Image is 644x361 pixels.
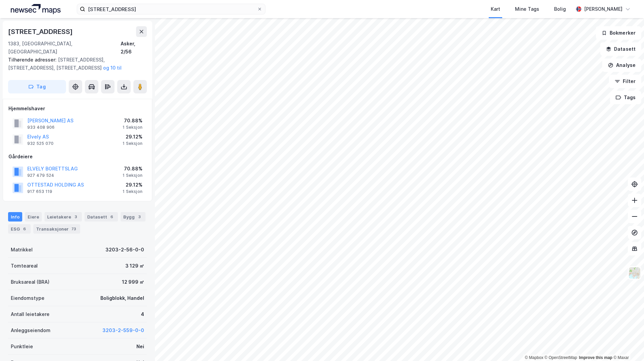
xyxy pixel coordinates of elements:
div: 70.88% [123,165,142,173]
button: Tag [8,80,66,93]
div: 932 525 070 [27,141,54,146]
div: Bruksareal (BRA) [11,278,50,286]
div: 12 999 ㎡ [122,278,144,286]
div: [PERSON_NAME] [584,5,622,13]
div: 73 [70,226,77,232]
button: Datasett [600,42,641,56]
button: Filter [609,75,641,88]
div: 3 [136,213,143,220]
div: Antall leietakere [11,310,50,318]
div: 917 653 119 [27,189,52,194]
div: [STREET_ADDRESS], [STREET_ADDRESS], [STREET_ADDRESS] [8,56,141,72]
div: 3 129 ㎡ [125,262,144,270]
div: Kart [491,5,500,13]
button: 3203-2-559-0-0 [102,326,144,334]
img: logo.a4113a55bc3d86da70a041830d287a7e.svg [11,4,61,14]
div: Punktleie [11,343,33,351]
div: Leietakere [44,212,82,222]
div: 933 408 906 [27,125,55,130]
div: Transaksjoner [33,224,80,234]
button: Tags [610,91,641,104]
div: Anleggseiendom [11,326,51,334]
div: Eiendomstype [11,294,44,302]
button: Analyse [602,58,641,72]
div: 3 [72,213,79,220]
div: Asker, 2/56 [121,40,147,56]
div: 1 Seksjon [123,173,142,178]
div: [STREET_ADDRESS] [8,26,74,37]
div: 1383, [GEOGRAPHIC_DATA], [GEOGRAPHIC_DATA] [8,40,121,56]
div: 70.88% [123,117,142,125]
div: Eiere [25,212,42,222]
img: Z [628,267,641,279]
iframe: Chat Widget [610,329,644,361]
span: Tilhørende adresser: [8,57,58,63]
div: Tomteareal [11,262,38,270]
div: 1 Seksjon [123,189,142,194]
a: Mapbox [525,355,543,360]
div: Matrikkel [11,246,33,254]
div: Kontrollprogram for chat [610,329,644,361]
div: 6 [21,226,28,232]
div: Boligblokk, Handel [100,294,144,302]
div: 29.12% [123,133,142,141]
div: Mine Tags [515,5,539,13]
a: Improve this map [579,355,612,360]
div: Hjemmelshaver [8,105,147,113]
div: Nei [136,343,144,351]
div: 29.12% [123,181,142,189]
div: Gårdeiere [8,153,147,161]
div: 4 [141,310,144,318]
div: Datasett [85,212,118,222]
div: ESG [8,224,31,234]
div: Bygg [121,212,146,222]
div: 3203-2-56-0-0 [105,246,144,254]
input: Søk på adresse, matrikkel, gårdeiere, leietakere eller personer [85,4,257,14]
div: 6 [108,213,115,220]
div: Bolig [554,5,566,13]
div: 927 479 524 [27,173,54,178]
button: Bokmerker [596,26,641,40]
div: 1 Seksjon [123,125,142,130]
a: OpenStreetMap [545,355,577,360]
div: Info [8,212,22,222]
div: 1 Seksjon [123,141,142,146]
